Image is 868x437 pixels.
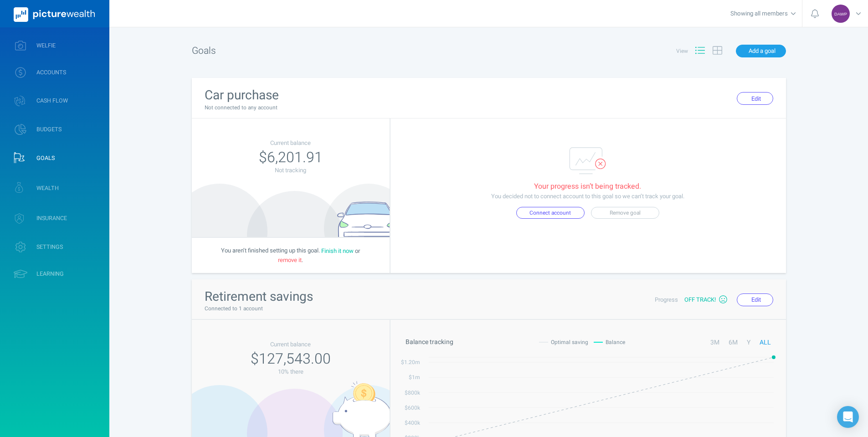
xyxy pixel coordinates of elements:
span: INSURANCE [36,215,67,222]
tspan: $400k [405,419,421,427]
span: remove it [278,256,302,264]
span: WEALTH [36,185,59,192]
tspan: $1.20m [401,358,421,366]
span: Add a goal [749,46,776,55]
span: Edit [751,94,761,103]
div: David Anthony Welnoski Pettit [832,5,850,23]
div: You aren’t finished setting up this goal. [192,238,390,273]
img: PictureWealth [14,7,95,22]
div: ALL [755,336,776,348]
div: 3M [706,336,724,348]
span: BUDGETS [36,126,62,133]
span: WELFIE [36,42,56,49]
div: 6M [724,336,742,348]
span: Finish it now [321,247,354,255]
span: DAWP [834,11,847,16]
tspan: $800k [405,389,421,397]
div: You decided not to connect account to this goal so we can’t track your goal. [491,192,684,201]
span: Retirement savings [205,288,313,306]
button: Add a goal [736,45,786,57]
span: OFF TRACK! [684,295,719,304]
span: View [676,47,692,55]
span: ACCOUNTS [36,69,66,76]
div: Y [742,336,755,348]
button: Edit [737,293,773,306]
span: GOALS [36,154,55,162]
button: Remove goal [591,207,659,219]
button: Edit [737,92,773,105]
span: Progress [655,295,684,304]
span: or [355,247,360,255]
div: Balance tracking [406,337,453,347]
tspan: $600k [405,404,421,412]
div: Your progress isn’t being tracked. [534,181,641,192]
span: Car purchase [205,86,279,105]
div: Connected to 1 account [205,305,655,313]
span: . [302,256,303,264]
span: Edit [751,295,761,304]
tspan: $1m [409,373,421,381]
h1: Goals [192,44,627,58]
span: LEARNING [36,270,64,278]
button: Connect account [516,207,585,219]
span: Optimal saving [551,338,588,346]
span: Balance [606,338,625,346]
div: Open Intercom Messenger [837,406,859,428]
span: CASH FLOW [36,97,68,104]
span: SETTINGS [36,243,63,251]
div: Not connected to any account [205,104,737,112]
